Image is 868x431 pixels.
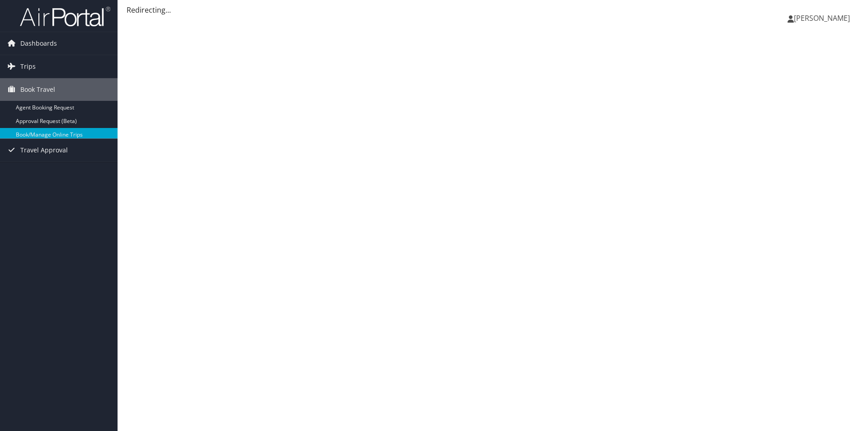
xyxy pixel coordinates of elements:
[794,13,850,23] span: [PERSON_NAME]
[20,6,110,27] img: airportal-logo.png
[20,139,68,161] span: Travel Approval
[127,5,859,15] div: Redirecting...
[20,78,55,101] span: Book Travel
[20,55,36,78] span: Trips
[20,32,57,55] span: Dashboards
[788,5,859,32] a: [PERSON_NAME]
